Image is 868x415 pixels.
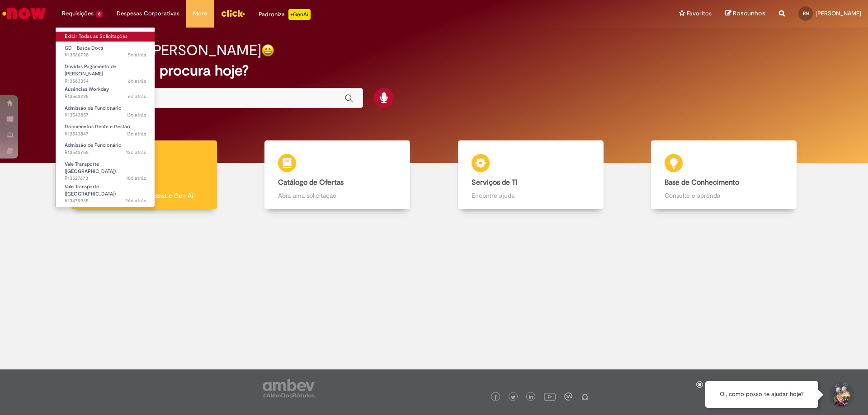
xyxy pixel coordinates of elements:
[65,112,146,119] span: R13543857
[128,93,146,100] time: 24/09/2025 14:32:05
[529,395,533,400] img: logo_footer_linkedin.png
[65,93,146,100] span: R13563295
[472,191,590,200] p: Encontre ajuda
[126,131,146,137] span: 13d atrás
[126,175,146,182] span: 18d atrás
[126,175,146,182] time: 12/09/2025 13:27:54
[78,63,790,79] h2: O que você procura hoje?
[65,51,146,59] span: R13566798
[56,32,155,42] a: Exibir Todas as Solicitações
[65,142,122,149] span: Admissão de Funcionário
[434,140,627,210] a: Serviços de TI Encontre ajuda
[65,197,146,205] span: R13479965
[56,103,155,120] a: Aberto R13543857 : Admissão de Funcionário
[221,6,245,20] img: click_logo_yellow_360x200.png
[581,392,589,401] img: logo_footer_naosei.png
[65,131,146,138] span: R13543847
[259,9,311,20] div: Padroniza
[128,51,146,58] span: 5d atrás
[126,112,146,118] span: 13d atrás
[241,140,434,210] a: Catálogo de Ofertas Abra uma solicitação
[65,175,146,182] span: R13527673
[564,392,572,401] img: logo_footer_workplace.png
[193,9,207,18] span: More
[56,84,155,101] a: Aberto R13563295 : Ausências Workday
[65,123,130,130] span: Documentos Gente e Gestão
[803,10,809,16] span: RN
[65,149,146,156] span: R13543755
[126,149,146,156] time: 17/09/2025 13:55:26
[65,78,146,85] span: R13563354
[126,131,146,137] time: 17/09/2025 14:13:20
[725,9,765,18] a: Rascunhos
[56,122,155,139] a: Aberto R13543847 : Documentos Gente e Gestão
[65,86,109,93] span: Ausências Workday
[733,9,765,18] span: Rascunhos
[125,197,146,204] time: 04/09/2025 10:16:17
[128,51,146,58] time: 25/09/2025 14:07:54
[263,379,315,397] img: logo_footer_ambev_rotulo_gray.png
[128,93,146,100] span: 6d atrás
[705,381,818,408] div: Oi, como posso te ajudar hoje?
[827,381,854,408] button: Iniciar Conversa de Suporte
[627,140,821,210] a: Base de Conhecimento Consulte e aprenda
[125,197,146,204] span: 26d atrás
[493,395,498,400] img: logo_footer_facebook.png
[65,183,116,197] span: Vale Transporte ([GEOGRAPHIC_DATA])
[126,149,146,156] span: 13d atrás
[65,105,122,112] span: Admissão de Funcionário
[56,140,155,157] a: Aberto R13543755 : Admissão de Funcionário
[288,9,311,20] p: +GenAi
[65,63,116,77] span: Dúvidas Pagamento de [PERSON_NAME]
[128,78,146,84] span: 6d atrás
[511,395,515,400] img: logo_footer_twitter.png
[56,43,155,60] a: Aberto R13566798 : GD - Busca Docs
[261,44,274,57] img: happy-face.png
[665,178,739,187] b: Base de Conhecimento
[472,178,518,187] b: Serviços de TI
[816,9,861,17] span: [PERSON_NAME]
[78,42,261,58] h2: Boa tarde, [PERSON_NAME]
[56,62,155,81] a: Aberto R13563354 : Dúvidas Pagamento de Salário
[95,10,103,18] span: 8
[687,9,712,18] span: Favoritos
[128,78,146,84] time: 24/09/2025 14:40:41
[65,45,103,51] span: GD - Busca Docs
[1,5,47,23] img: ServiceNow
[278,191,396,200] p: Abra uma solicitação
[47,140,241,210] a: Tirar dúvidas Tirar dúvidas com Lupi Assist e Gen Ai
[126,112,146,118] time: 17/09/2025 14:14:34
[55,27,155,207] ul: Requisições
[56,182,155,201] a: Aberto R13479965 : Vale Transporte (VT)
[117,9,179,18] span: Despesas Corporativas
[62,9,94,18] span: Requisições
[65,161,116,175] span: Vale Transporte ([GEOGRAPHIC_DATA])
[544,391,556,402] img: logo_footer_youtube.png
[278,178,344,187] b: Catálogo de Ofertas
[665,191,783,200] p: Consulte e aprenda
[56,159,155,179] a: Aberto R13527673 : Vale Transporte (VT)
